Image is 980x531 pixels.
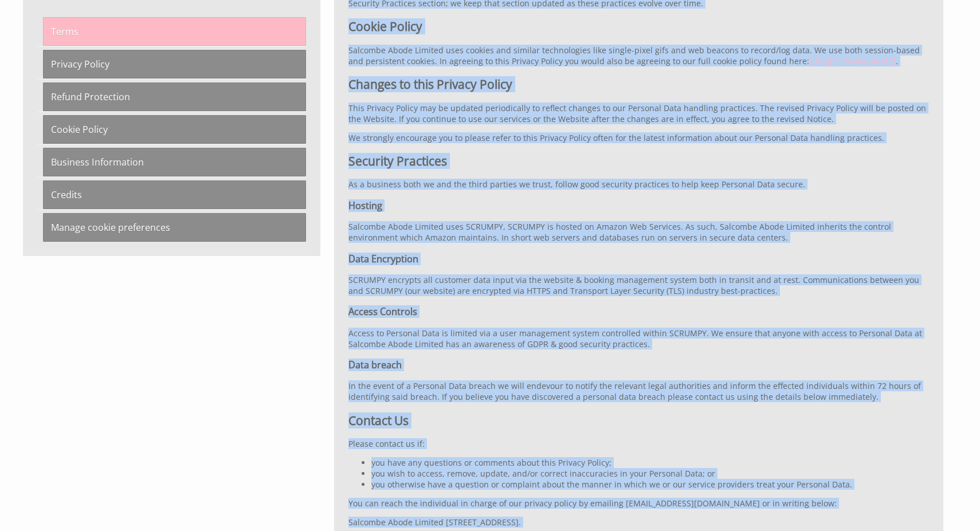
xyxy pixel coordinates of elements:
h2: Contact Us [348,412,929,428]
h3: Data breach [348,359,929,371]
p: Salcombe Abode Limited [STREET_ADDRESS]. [348,517,929,528]
p: Please contact us if: [348,438,929,449]
h3: Hosting [348,199,929,212]
p: This Privacy Policy may be updated periodically to reflect changes to our Personal Data handling ... [348,103,929,124]
p: Salcombe Abode Limited uses SCRUMPY, SCRUMPY is hosted on Amazon Web Services. As such, Salcombe ... [348,221,929,243]
a: Refund Protection [43,82,306,111]
h2: Changes to this Privacy Policy [348,76,929,92]
p: Salcombe Abode Limited uses cookies and similar technologies like single-pixel gifs and web beaco... [348,45,929,66]
li: you wish to access, remove, update, and/or correct inaccuracies in your Personal Data; or [371,468,929,479]
p: We strongly encourage you to please refer to this Privacy Policy often for the latest information... [348,132,929,143]
h2: Security Practices [348,153,929,169]
a: Privacy Policy [43,50,306,78]
a: Cookie Policy [43,115,306,144]
h3: Access Controls [348,305,929,318]
p: Access to Personal Data is limited via a user management system controlled within SCRUMPY. We ens... [348,328,929,349]
a: [URL][DOMAIN_NAME] [809,56,896,66]
p: You can reach the individual in charge of our privacy policy by emailing [EMAIL_ADDRESS][DOMAIN_N... [348,498,929,509]
a: Business Information [43,148,306,176]
p: As a business both we and the third parties we trust, follow good security practices to help keep... [348,179,929,190]
a: Credits [43,180,306,209]
li: you otherwise have a question or complaint about the manner in which we or our service providers ... [371,479,929,490]
p: In the event of a Personal Data breach we will endevour to notify the relevant legal authorities ... [348,380,929,402]
p: SCRUMPY encrypts all customer data input via the website & booking management system both in tran... [348,274,929,296]
h3: Data Encryption [348,253,929,265]
a: Terms [43,17,306,46]
a: Manage cookie preferences [43,213,306,242]
h2: Cookie Policy [348,18,929,34]
li: you have any questions or comments about this Privacy Policy; [371,457,929,468]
